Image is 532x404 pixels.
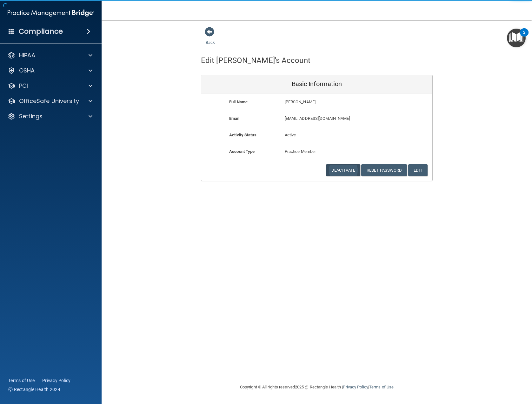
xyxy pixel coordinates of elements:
[408,164,428,176] button: Edit
[8,113,92,120] a: Settings
[201,56,310,65] h4: Edit [PERSON_NAME]'s Account
[206,32,215,45] a: Back
[285,98,386,106] p: [PERSON_NAME]
[343,385,368,389] a: Privacy Policy
[19,82,28,90] p: PCI
[8,377,35,384] a: Terms of Use
[8,51,92,59] a: HIPAA
[201,75,432,93] div: Basic Information
[507,29,526,47] button: Open Resource Center, 2 new notifications
[326,164,360,176] button: Deactivate
[229,133,256,137] b: Activity Status
[8,67,92,74] a: OSHA
[8,386,60,393] span: Ⓒ Rectangle Health 2024
[361,164,407,176] button: Reset Password
[19,97,79,105] p: OfficeSafe University
[19,67,35,74] p: OSHA
[285,115,386,122] p: [EMAIL_ADDRESS][DOMAIN_NAME]
[523,32,525,41] div: 2
[369,385,394,389] a: Terms of Use
[19,51,35,59] p: HIPAA
[285,131,349,139] p: Active
[42,377,71,384] a: Privacy Policy
[229,149,255,154] b: Account Type
[19,113,43,120] p: Settings
[8,7,94,19] img: PMB logo
[8,82,92,90] a: PCI
[285,148,349,155] p: Practice Member
[201,377,433,397] div: Copyright © All rights reserved 2025 @ Rectangle Health | |
[8,97,92,105] a: OfficeSafe University
[229,99,248,104] b: Full Name
[19,27,63,36] h4: Compliance
[229,116,239,121] b: Email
